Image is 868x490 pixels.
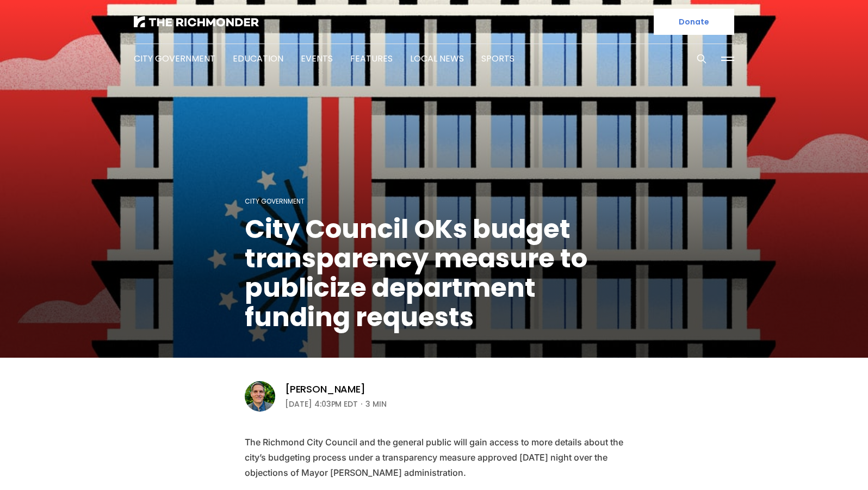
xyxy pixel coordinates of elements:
[301,52,333,65] a: Events
[233,52,283,65] a: Education
[285,383,365,396] a: [PERSON_NAME]
[654,9,734,35] a: Donate
[245,434,623,480] p: The Richmond City Council and the general public will gain access to more details about the city’...
[245,215,623,332] h1: City Council OKs budget transparency measure to publicize department funding requests
[245,381,275,412] img: Graham Moomaw
[285,397,358,411] time: [DATE] 4:03PM EDT
[776,437,868,490] iframe: portal-trigger
[134,52,215,65] a: City Government
[365,397,387,411] span: 3 min
[410,52,464,65] a: Local News
[245,197,305,206] a: City Government
[350,52,393,65] a: Features
[481,52,514,65] a: Sports
[134,16,259,27] img: The Richmonder
[693,51,710,67] button: Search this site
